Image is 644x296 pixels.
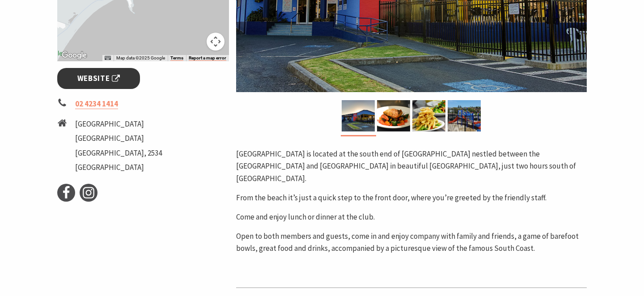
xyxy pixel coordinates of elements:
img: Google [59,50,89,61]
li: [GEOGRAPHIC_DATA] [75,132,162,144]
a: Report a map error [189,55,226,61]
a: Open this area in Google Maps (opens a new window) [59,50,89,61]
span: Website [77,72,120,85]
p: Open to both members and guests, come in and enjoy company with family and friends, a game of bar... [236,230,587,254]
p: [GEOGRAPHIC_DATA] is located at the south end of [GEOGRAPHIC_DATA] nestled between the [GEOGRAPHI... [236,148,587,185]
a: 02 4234 1414 [75,99,118,109]
li: [GEOGRAPHIC_DATA] [75,161,162,173]
span: Map data ©2025 Google [116,55,165,60]
li: [GEOGRAPHIC_DATA] [75,118,162,130]
p: From the beach it’s just a quick step to the front door, where you’re greeted by the friendly staff. [236,192,587,204]
button: Map camera controls [207,33,225,51]
button: Keyboard shortcuts [105,55,111,61]
a: Website [57,68,140,89]
a: Terms (opens in new tab) [170,55,183,61]
p: Come and enjoy lunch or dinner at the club. [236,211,587,223]
li: [GEOGRAPHIC_DATA], 2534 [75,147,162,159]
